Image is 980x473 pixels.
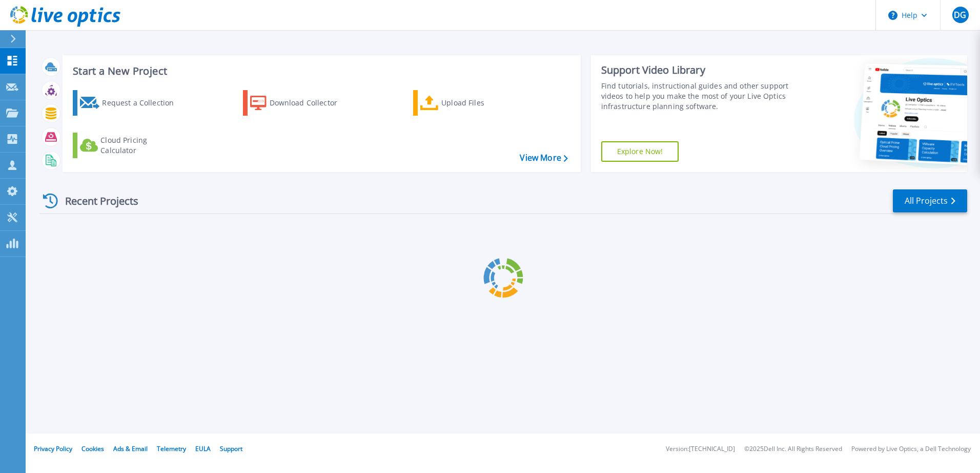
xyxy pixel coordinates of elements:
a: Upload Files [413,90,527,116]
div: Support Video Library [601,63,793,77]
div: Cloud Pricing Calculator [100,135,182,156]
div: Find tutorials, instructional guides and other support videos to help you make the most of your L... [601,81,793,112]
a: Cookies [81,444,104,453]
a: Cloud Pricing Calculator [73,133,187,158]
div: Recent Projects [39,188,152,213]
li: © 2025 Dell Inc. All Rights Reserved [744,446,842,453]
a: Request a Collection [73,90,187,116]
div: Request a Collection [102,93,184,113]
a: Explore Now! [601,141,679,162]
li: Version: [TECHNICAL_ID] [666,446,735,453]
a: Privacy Policy [34,444,72,453]
a: Telemetry [157,444,186,453]
div: Download Collector [270,93,352,113]
a: View More [520,153,567,163]
li: Powered by Live Optics, a Dell Technology [851,446,971,453]
a: Support [220,444,242,453]
div: Upload Files [441,93,523,113]
a: EULA [195,444,211,453]
span: DG [954,11,966,19]
a: Download Collector [243,90,357,116]
h3: Start a New Project [73,66,567,77]
a: All Projects [893,189,967,212]
a: Ads & Email [113,444,148,453]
